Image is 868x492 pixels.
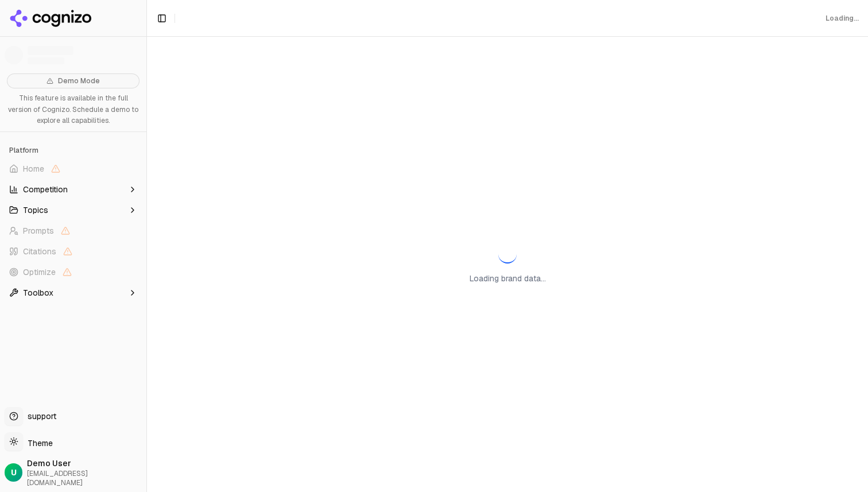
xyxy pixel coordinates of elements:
div: Platform [5,141,142,160]
span: Citations [23,246,56,257]
span: Theme [23,438,53,448]
div: Loading... [826,14,859,23]
button: Toolbox [5,284,142,302]
p: Loading brand data... [470,273,546,284]
button: Topics [5,201,142,219]
span: [EMAIL_ADDRESS][DOMAIN_NAME] [27,469,142,487]
p: This feature is available in the full version of Cognizo. Schedule a demo to explore all capabili... [7,93,139,127]
span: U [11,467,17,478]
span: Toolbox [23,287,53,299]
span: Home [23,163,44,175]
span: Demo User [27,458,142,469]
button: Competition [5,180,142,199]
span: Competition [23,184,68,195]
span: Prompts [23,225,54,237]
span: Optimize [23,266,56,278]
span: Topics [23,204,48,216]
span: support [23,410,56,422]
span: Demo Mode [58,76,100,86]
